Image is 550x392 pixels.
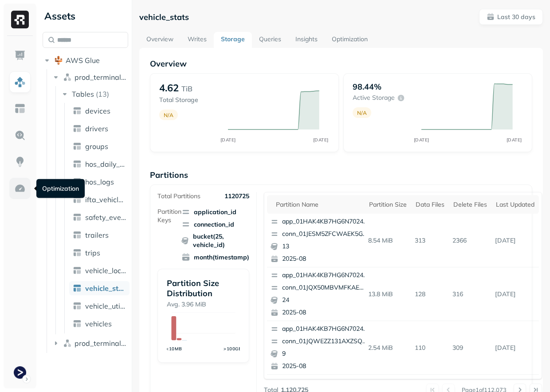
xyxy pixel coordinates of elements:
[411,286,449,302] p: 128
[282,230,368,239] p: conn_01JESM5ZFCWAEK5G38E86SVFH9
[69,192,130,207] a: ifta_vehicle_months
[85,248,100,257] span: trips
[282,325,368,333] p: app_01HAK4KB7HG6N7024210G3S8D5
[73,142,82,151] img: table
[69,317,130,331] a: vehicles
[63,339,72,348] img: namespace
[181,232,249,249] span: bucket(25, vehicle_id)
[497,13,535,21] p: Last 30 days
[416,200,444,209] div: Data Files
[288,32,325,48] a: Insights
[150,59,532,69] p: Overview
[85,302,126,310] span: vehicle_utilization_day
[282,337,368,346] p: conn_01JQWEZZ131AXZSQGDV9SVEWYN
[85,124,108,133] span: drivers
[69,157,130,171] a: hos_daily_logs
[85,142,108,151] span: groups
[14,103,26,114] img: Asset Explorer
[75,73,129,82] span: prod_terminal_core
[36,179,85,198] div: Optimization
[365,340,411,356] p: 2.54 MiB
[491,233,539,248] p: Aug 27, 2025
[282,242,368,251] p: 13
[252,32,288,48] a: Queries
[157,208,181,224] p: Partition Keys
[73,124,82,133] img: table
[369,200,407,209] div: Partition size
[411,340,449,356] p: 110
[69,175,130,189] a: hos_logs
[453,200,487,209] div: Delete Files
[353,94,395,102] p: Active storage
[181,32,214,48] a: Writes
[85,213,126,222] span: safety_events
[313,137,328,143] tspan: [DATE]
[167,278,240,298] p: Partition Size Distribution
[491,340,539,356] p: Aug 27, 2025
[282,217,368,226] p: app_01HAK4KB7HG6N7024210G3S8D5
[75,339,129,348] span: prod_terminal_view
[85,284,126,293] span: vehicle_stats
[54,56,63,65] img: root
[181,220,249,229] span: connection_id
[181,83,192,94] p: TiB
[85,195,126,204] span: ifta_vehicle_months
[14,366,26,379] img: Terminal
[164,112,173,118] p: N/A
[139,32,181,48] a: Overview
[449,340,491,356] p: 309
[69,122,130,136] a: drivers
[85,106,110,115] span: devices
[276,200,360,209] div: Partition name
[51,70,129,84] button: prod_terminal_core
[282,362,368,371] p: 2025-08
[267,321,372,374] button: app_01HAK4KB7HG6N7024210G3S8D5conn_01JQWEZZ131AXZSQGDV9SVEWYN92025-08
[69,228,130,242] a: trailers
[11,11,29,28] img: Ryft
[63,73,72,82] img: namespace
[159,96,219,104] p: Total Storage
[85,231,109,239] span: trailers
[411,233,449,248] p: 313
[14,76,26,88] img: Assets
[267,214,372,267] button: app_01HAK4KB7HG6N7024210G3S8D5conn_01JESM5ZFCWAEK5G38E86SVFH9132025-08
[413,137,429,143] tspan: [DATE]
[73,319,82,328] img: table
[181,208,249,216] span: application_id
[73,266,82,275] img: table
[166,346,182,351] tspan: <10MB
[150,170,532,180] p: Partitions
[449,233,491,248] p: 2366
[167,300,240,309] p: Avg. 3.96 MiB
[157,192,200,200] p: Total Partitions
[181,253,249,262] span: month(timestamp)
[51,336,129,350] button: prod_terminal_view
[43,9,128,23] div: Assets
[73,160,82,169] img: table
[73,248,82,257] img: table
[73,106,82,115] img: table
[85,319,112,328] span: vehicles
[139,12,189,22] p: vehicle_stats
[85,160,126,169] span: hos_daily_logs
[14,183,26,194] img: Optimization
[69,104,130,118] a: devices
[72,90,94,98] span: Tables
[69,281,130,295] a: vehicle_stats
[159,82,179,94] p: 4.62
[282,255,368,263] p: 2025-08
[365,286,411,302] p: 13.8 MiB
[282,296,368,305] p: 24
[479,9,543,25] button: Last 30 days
[73,177,82,186] img: table
[491,286,539,302] p: Aug 27, 2025
[267,267,372,321] button: app_01HAK4KB7HG6N7024210G3S8D5conn_01JQX50MBVMFKAEH5FD9S36CZF242025-08
[353,82,381,92] p: 98.44%
[73,284,82,293] img: table
[96,90,109,98] p: ( 13 )
[69,299,130,313] a: vehicle_utilization_day
[506,137,522,143] tspan: [DATE]
[73,231,82,239] img: table
[69,246,130,260] a: trips
[69,210,130,224] a: safety_events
